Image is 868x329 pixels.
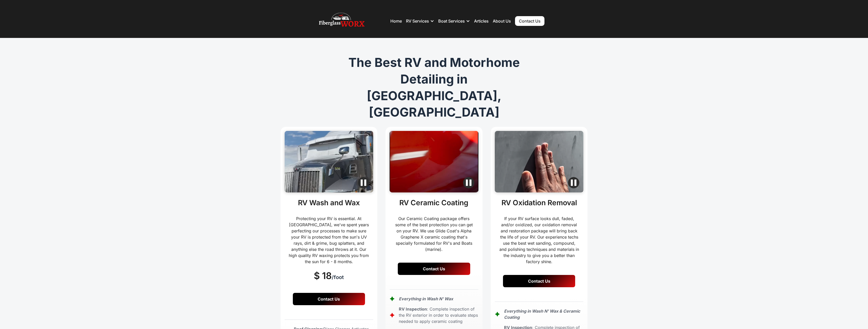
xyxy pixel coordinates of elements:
h1: The Best RV and Motorhome Detailing in [GEOGRAPHIC_DATA], [GEOGRAPHIC_DATA] [336,54,532,121]
h2: RV Ceramic Coating [399,199,468,207]
img: Pause video [568,177,579,188]
h3: Protecting your RV is essential. At [GEOGRAPHIC_DATA], we've spent years perfecting our processes... [289,215,369,265]
a: Contact Us [503,275,575,287]
a: Contact Us [515,16,544,26]
a: Contact Us [293,293,365,305]
h2: RV Wash and Wax [298,199,360,207]
strong: Everything in Wash N' Wax & Ceramic Coating [504,309,580,320]
a: About Us [493,18,511,24]
img: Pause video [358,177,369,188]
div: RV Services [406,18,429,24]
strong: Everything in Wash N' Wax [399,296,453,301]
div: Boat Services [438,18,465,24]
h3: Our Ceramic Coating package offers some of the best protection you can get on your RV. We use Gli... [394,215,474,252]
h3: If your RV surface looks dull, faded, and/or oxidized, our oxidation removal and restoration pack... [499,215,580,265]
a: Home [390,18,402,24]
img: Pause video [463,177,474,188]
span: /foot [332,274,344,280]
strong: : Complete inspection of the RV exterior in order to evaluate steps needed to apply ceramic coating [399,306,478,324]
h2: RV Oxidation Removal [501,199,577,207]
strong: RV Inspection [399,306,427,312]
a: Contact Us [398,263,470,275]
h3: $ 18 [314,269,344,283]
a: Articles [474,18,489,24]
